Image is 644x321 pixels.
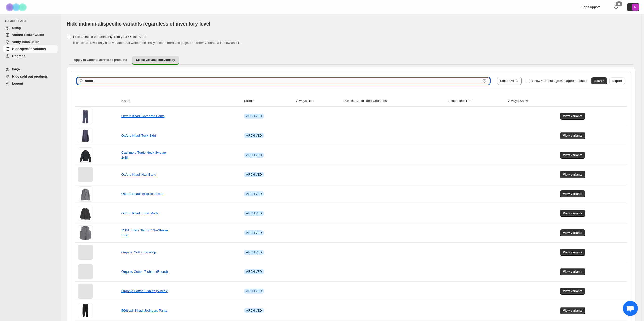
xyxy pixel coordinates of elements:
[563,172,582,177] span: View variants
[563,231,582,235] span: View variants
[563,153,582,157] span: View variants
[563,134,582,138] span: View variants
[70,56,131,64] button: Apply to variants across all products
[3,45,58,53] a: Hide specific variants
[120,95,243,107] th: Name
[560,152,585,159] button: View variants
[78,147,93,163] img: Cashmere Turtle Neck Sweater 2/48
[3,73,58,80] a: Hide sold out products
[67,21,210,27] span: Hide individual/specific variants regardless of inventory level
[121,250,156,254] a: Organic Cotton Tanktop
[560,307,585,314] button: View variants
[560,229,585,236] button: View variants
[78,186,93,202] img: Oxford Khadi Tailored Jacket
[560,268,585,275] button: View variants
[121,192,163,196] a: Oxford Khadi Tailored Jacket
[507,95,559,107] th: Always Show
[246,114,262,118] span: ARCHIVED
[121,172,156,176] a: Oxford Khadi Hair Band
[78,206,93,221] img: Oxford Khadi Short Mods
[614,5,619,10] a: 0
[121,309,167,312] a: 56dt twill Khadi Jodhpurs Pants
[12,47,46,51] span: Hide specific variants
[623,301,638,316] a: 打開聊天
[632,4,639,11] span: Avatar with initials M
[343,95,447,107] th: Selected/Excluded Countries
[12,67,21,71] span: FAQs
[563,192,582,196] span: View variants
[627,3,639,11] button: Avatar with initials M
[3,80,58,87] a: Logout
[121,228,168,237] a: 150dt Khadi Stand/C No-Sleeve Shirt
[563,270,582,274] span: View variants
[3,66,58,73] a: FAQs
[560,171,585,178] button: View variants
[563,309,582,313] span: View variants
[295,95,343,107] th: Always Hide
[12,75,48,78] span: Hide sold out products
[121,151,167,159] a: Cashmere Turtle Neck Sweater 2/48
[560,249,585,256] button: View variants
[594,79,604,83] span: Search
[136,58,175,62] span: Select variants individually
[246,134,262,138] span: ARCHIVED
[132,56,179,65] button: Select variants individually
[78,225,93,240] img: 150dt Khadi Stand/C No-Sleeve Shirt
[246,172,262,177] span: ARCHIVED
[560,288,585,295] button: View variants
[634,6,636,9] text: M
[12,26,21,30] span: Setup
[560,113,585,120] button: View variants
[243,95,295,107] th: Status
[3,24,58,31] a: Setup
[482,78,487,83] button: Clear
[121,211,158,215] a: Oxford Khadi Short Mods
[246,231,262,235] span: ARCHIVED
[563,114,582,118] span: View variants
[616,1,622,6] div: 0
[246,211,262,215] span: ARCHIVED
[246,270,262,274] span: ARCHIVED
[560,132,585,139] button: View variants
[12,33,44,37] span: Variant Picker Guide
[563,289,582,293] span: View variants
[563,211,582,215] span: View variants
[246,309,262,313] span: ARCHIVED
[121,134,156,137] a: Oxford Khadi Tuck Skirt
[560,190,585,197] button: View variants
[612,79,622,83] span: Export
[246,153,262,157] span: ARCHIVED
[12,82,23,85] span: Logout
[609,77,625,84] button: Export
[73,41,241,45] span: If checked, it will only hide variants that were specifically chosen from this page. The other va...
[78,128,93,143] img: Oxford Khadi Tuck Skirt
[447,95,507,107] th: Scheduled Hide
[78,109,93,124] img: Oxford Khadi Gathered Pants
[121,289,168,293] a: Organic Cotton T-shirts (V-neck)
[581,5,600,9] span: App Support
[246,250,262,254] span: ARCHIVED
[246,289,262,293] span: ARCHIVED
[5,19,58,23] span: CAMOUFLAGE
[560,210,585,217] button: View variants
[74,58,127,62] span: Apply to variants across all products
[121,114,165,118] a: Oxford Khadi Gathered Pants
[3,53,58,60] a: Upgrade
[3,31,58,38] a: Variant Picker Guide
[78,303,93,318] img: 56dt twill Khadi Jodhpurs Pants
[246,192,262,196] span: ARCHIVED
[3,38,58,45] a: Verify Installation
[73,35,146,39] span: Hide selected variants only from your Online Store
[4,0,29,14] img: Camouflage
[121,270,168,274] a: Organic Cotton T-shirts (Round)
[12,40,39,44] span: Verify Installation
[532,79,587,83] span: Show Camouflage managed products
[591,77,607,84] button: Search
[563,250,582,254] span: View variants
[12,54,26,58] span: Upgrade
